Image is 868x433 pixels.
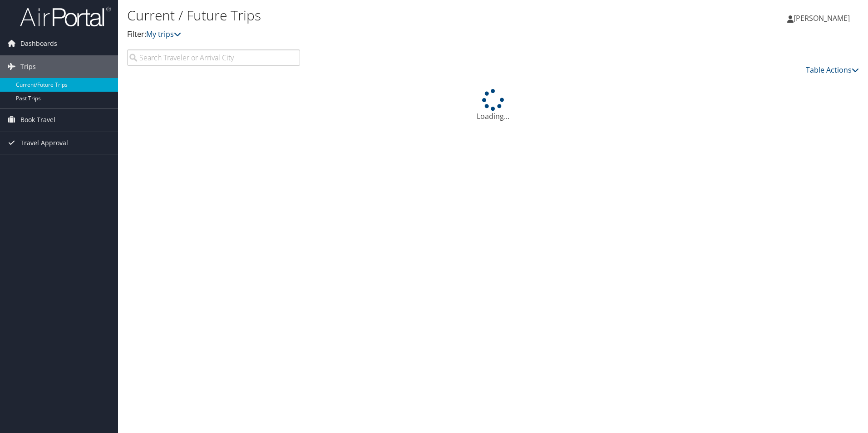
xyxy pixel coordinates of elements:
input: Search Traveler or Arrival City [127,49,300,66]
span: Travel Approval [20,132,68,154]
h1: Current / Future Trips [127,6,615,25]
p: Filter: [127,29,615,40]
span: [PERSON_NAME] [794,13,850,23]
a: Table Actions [806,65,859,75]
span: Dashboards [20,32,57,55]
a: [PERSON_NAME] [787,5,859,32]
span: Book Travel [20,108,55,131]
span: Trips [20,55,36,78]
a: My trips [146,29,181,39]
img: airportal-logo.png [20,6,111,27]
div: Loading... [127,89,859,122]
